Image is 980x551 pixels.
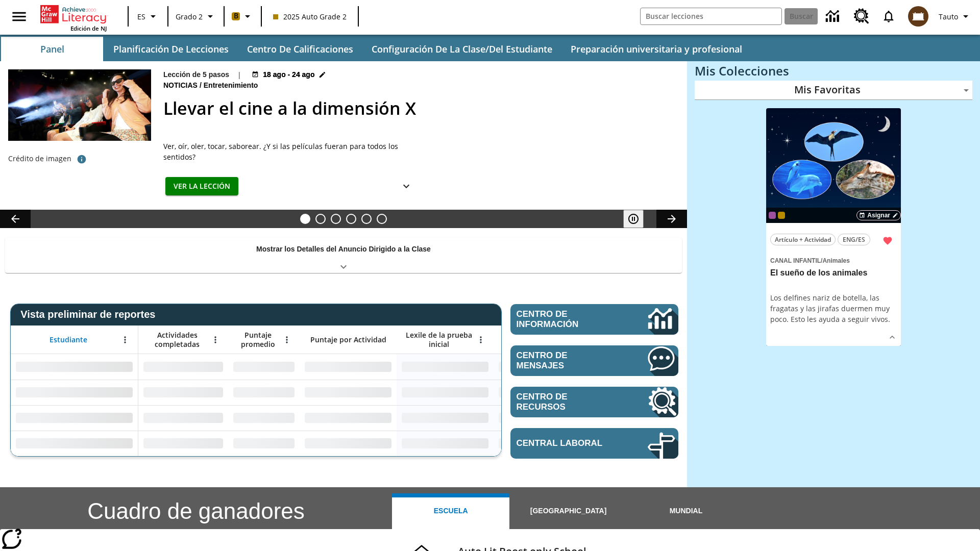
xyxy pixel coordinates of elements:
[822,257,849,264] span: Animales
[396,177,416,196] button: Ver más
[163,95,675,121] h2: Llevar el cine a la dimensión X
[510,387,678,417] a: Centro de recursos, Se abrirá en una pestaña nueva.
[695,81,972,100] div: Mis Favoritas
[138,431,228,456] div: Sin datos,
[769,212,776,219] div: OL 2025 Auto Grade 3
[494,380,591,405] div: Sin datos,
[165,177,238,196] button: Ver la lección
[517,392,617,412] span: Centro de recursos
[821,257,822,264] span: /
[310,335,386,344] span: Puntaje por Actividad
[5,238,682,273] div: Mostrar los Detalles del Anuncio Dirigido a la Clase
[233,331,282,349] span: Puntaje promedio
[228,380,300,405] div: Sin datos,
[228,405,300,431] div: Sin datos,
[363,37,560,61] button: Configuración de la clase/del estudiante
[250,69,328,80] button: 18 ago - 24 ago Elegir fechas
[1,37,103,61] button: Panel
[875,3,902,30] a: Notificaciones
[70,24,107,32] span: Edición de NJ
[848,3,875,30] a: Centro de recursos, Se abrirá en una pestaña nueva.
[623,210,654,228] div: Pausar
[627,493,745,529] button: Mundial
[656,210,687,228] button: Carrusel de lecciones, seguir
[770,255,897,266] span: Tema: Canal Infantil/Animales
[163,80,200,91] span: Noticias
[843,234,865,245] span: ENG/ES
[770,292,897,324] div: Los delfines nariz de botella, las fragatas y las jirafas duermen muy poco. Esto les ayuda a segu...
[105,37,237,61] button: Planificación de lecciones
[856,210,901,220] button: Asignar Elegir fechas
[50,335,87,344] span: Estudiante
[517,438,617,448] span: Central laboral
[402,331,476,349] span: Lexile de la prueba inicial
[176,11,203,22] span: Grado 2
[361,214,372,224] button: Diapositiva 5 ¿Cuál es la gran idea?
[138,405,228,431] div: Sin datos,
[208,332,223,347] button: Abrir menú
[273,11,347,22] span: 2025 Auto Grade 2
[494,431,591,456] div: Sin datos,
[935,7,976,26] button: Perfil/Configuración
[138,380,228,405] div: Sin datos,
[239,37,361,61] button: Centro de calificaciones
[775,234,831,245] span: Artículo + Actividad
[8,69,151,141] img: El panel situado frente a los asientos rocía con agua nebulizada al feliz público en un cine equi...
[510,428,678,459] a: Central laboral
[279,332,295,347] button: Abrir menú
[623,210,644,228] button: Pausar
[8,154,71,164] p: Crédito de imagen
[377,214,387,224] button: Diapositiva 6 Una idea, mucho trabajo
[778,212,785,219] div: New 2025 class
[138,354,228,380] div: Sin datos,
[510,304,678,335] a: Centro de información
[117,332,133,347] button: Abrir menú
[331,214,341,224] button: Diapositiva 3 Modas que pasaron de moda
[517,350,617,371] span: Centro de mensajes
[346,214,356,224] button: Diapositiva 4 ¿Los autos del futuro?
[200,81,202,89] span: /
[820,3,848,31] a: Centro de información
[234,10,238,22] span: B
[878,232,897,250] button: Remover de Favoritas
[315,214,326,224] button: Diapositiva 2 ¿Lo quieres con papas fritas?
[228,7,258,26] button: Boost El color de la clase es anaranjado claro. Cambiar el color de la clase.
[237,69,241,80] span: |
[40,4,107,24] a: Portada
[20,309,160,320] span: Vista preliminar de reportes
[562,37,750,61] button: Preparación universitaria y profesional
[204,80,260,91] span: Entretenimiento
[695,64,972,78] h3: Mis Colecciones
[494,354,591,380] div: Sin datos,
[770,257,821,264] span: Canal Infantil
[163,141,419,162] div: Ver, oír, oler, tocar, saborear. ¿Y si las películas fueran para todos los sentidos?
[517,309,613,330] span: Centro de información
[137,11,145,22] span: ES
[494,405,591,431] div: Sin datos,
[770,234,836,245] button: Artículo + Actividad
[71,150,92,168] button: Crédito de foto: The Asahi Shimbun vía Getty Images
[838,234,870,245] button: ENG/ES
[143,331,211,349] span: Actividades completadas
[867,211,890,220] span: Asignar
[163,69,229,80] p: Lección de 5 pasos
[510,345,678,376] a: Centro de mensajes
[171,7,220,26] button: Grado: Grado 2, Elige un grado
[256,244,431,255] p: Mostrar los Detalles del Anuncio Dirigido a la Clase
[902,3,935,30] button: Escoja un nuevo avatar
[939,11,958,22] span: Tauto
[509,493,627,529] button: [GEOGRAPHIC_DATA]
[300,214,310,224] button: Diapositiva 1 Llevar el cine a la dimensión X
[908,6,928,27] img: avatar image
[4,2,34,32] button: Abrir el menú lateral
[228,354,300,380] div: Sin datos,
[40,3,107,32] div: Portada
[392,493,509,529] button: Escuela
[885,330,900,345] button: Ver más
[228,431,300,456] div: Sin datos,
[766,108,901,346] div: lesson details
[132,7,164,26] button: Lenguaje: ES, Selecciona un idioma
